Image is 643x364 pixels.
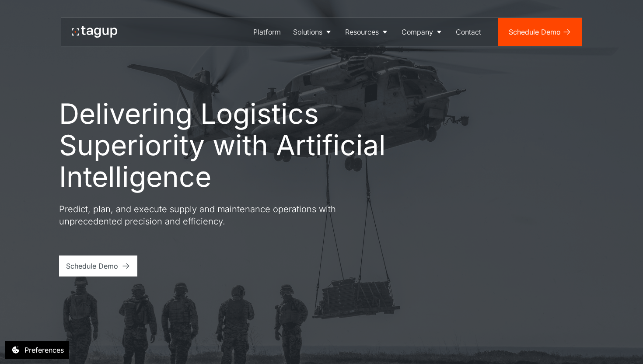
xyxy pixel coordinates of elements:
div: Schedule Demo [509,27,561,37]
div: Schedule Demo [66,261,118,271]
div: Contact [456,27,481,37]
a: Platform [247,18,287,46]
div: Resources [345,27,379,37]
a: Schedule Demo [59,255,137,276]
a: Resources [339,18,395,46]
a: Solutions [287,18,339,46]
div: Solutions [293,27,322,37]
h1: Delivering Logistics Superiority with Artificial Intelligence [59,98,426,192]
div: Preferences [24,345,64,355]
a: Company [395,18,450,46]
div: Company [402,27,433,37]
a: Schedule Demo [498,18,582,46]
div: Platform [253,27,281,37]
a: Contact [450,18,487,46]
p: Predict, plan, and execute supply and maintenance operations with unprecedented precision and eff... [59,203,374,227]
